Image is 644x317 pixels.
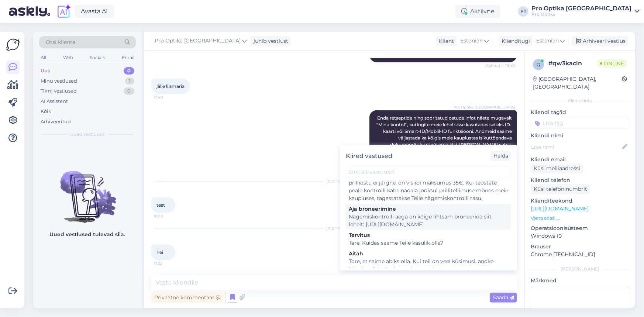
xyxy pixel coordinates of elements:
div: Arhiveeritud [41,118,71,125]
div: [DATE] [151,178,517,185]
a: Avasta AI [75,5,114,18]
span: Online [597,59,627,68]
img: explore-ai [56,4,72,19]
div: juhib vestlust [251,37,288,45]
div: Klienditugi [499,37,530,45]
p: Uued vestlused tulevad siia. [50,231,125,238]
div: [DATE] [151,225,517,232]
div: Nägemiskontroll on prilliostjale tasuta. Kui kontrollile prilliostu ei järgne, on visiidi maksumu... [349,171,508,202]
div: Kiired vastused [346,152,392,161]
div: Aktiivne [455,5,500,18]
p: Vaata edasi ... [531,215,629,221]
span: Uued vestlused [70,131,105,138]
div: Pro Optika [GEOGRAPHIC_DATA] [531,6,631,11]
span: jälle liismaria [156,83,185,89]
div: Tere, Kuidas saame Teile kasulik olla? [349,239,508,247]
div: Aja broneerimine [349,205,508,213]
div: Kliendi info [531,97,629,104]
div: Nägemiskontrolli aega on kõige lihtsam broneerida siit lehelt: [URL][DOMAIN_NAME] [349,213,508,228]
span: Saada [493,294,514,301]
div: # qw3kacin [548,59,597,68]
span: test [156,202,165,208]
div: 1 [125,77,134,85]
p: Klienditeekond [531,197,629,205]
p: Kliendi telefon [531,176,629,184]
p: Kliendi nimi [531,132,629,139]
span: 17:22 [154,261,181,266]
div: PT [518,6,528,17]
div: Socials [88,53,106,62]
span: Enda retseptide ning sooritatud ostude infot näete mugavalt ''Minu kontol'', kui logite meie lehe... [376,115,513,161]
span: 17:40 [154,94,181,100]
span: 18:00 [154,213,181,219]
div: Pro Optika [531,11,631,17]
p: Windows 10 [531,232,629,240]
img: No chats [33,158,142,224]
p: Chrome [TECHNICAL_ID] [531,251,629,258]
div: Tiimi vestlused [41,87,77,95]
img: Askly Logo [6,38,20,52]
div: Uus [41,67,50,75]
p: Märkmed [531,277,629,285]
div: All [39,53,48,62]
p: Kliendi email [531,156,629,163]
div: 0 [124,67,134,75]
div: AI Assistent [41,98,68,105]
div: Kõik [41,108,51,115]
span: Pro Optika [GEOGRAPHIC_DATA] [155,37,241,45]
span: q [537,62,540,67]
div: Küsi telefoninumbrit [531,184,590,194]
div: Web [62,53,75,62]
span: Estonian [536,37,559,45]
span: hei [156,249,163,255]
div: Aitäh [349,250,508,258]
input: Lisa tag [531,118,629,129]
div: [GEOGRAPHIC_DATA], [GEOGRAPHIC_DATA] [533,75,622,91]
span: Otsi kliente [46,38,75,46]
p: Kliendi tag'id [531,108,629,116]
div: Küsi meiliaadressi [531,163,583,173]
span: Nähtud ✓ 16:40 [486,63,515,68]
div: 0 [124,87,134,95]
span: Estonian [460,37,483,45]
p: Operatsioonisüsteem [531,224,629,232]
div: Tervitus [349,231,508,239]
input: Otsi kiirvastuseid [346,167,511,178]
div: Privaatne kommentaar [151,293,223,303]
a: Pro Optika [GEOGRAPHIC_DATA]Pro Optika [531,6,640,17]
div: Email [120,53,136,62]
div: Klient [436,37,454,45]
p: Brauser [531,243,629,251]
a: [URL][DOMAIN_NAME] [531,205,589,212]
div: Arhiveeri vestlus [572,36,628,46]
div: Halda [490,151,511,161]
div: [PERSON_NAME] [531,266,629,272]
div: Tore, et saime abiks olla. Kui teil on veel küsimusi, andke julgelt märku ja aitame hea meelega. [349,258,508,273]
input: Lisa nimi [531,143,621,151]
div: Minu vestlused [41,77,77,85]
span: Pro Optika [GEOGRAPHIC_DATA] [454,104,515,110]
